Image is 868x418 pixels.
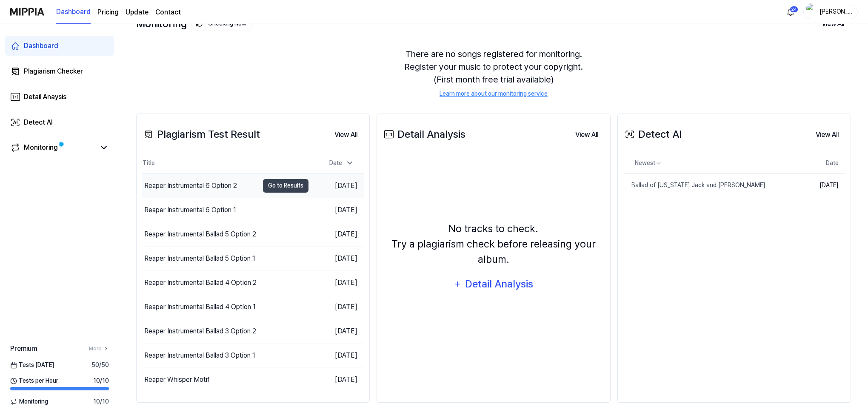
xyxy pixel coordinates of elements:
[10,376,58,385] span: Tests per Hour
[144,205,236,215] div: Reaper Instrumental 6 Option 1
[24,66,83,77] div: Plagiarism Checker
[308,270,364,295] td: [DATE]
[155,7,181,17] a: Contact
[144,181,237,191] div: Reaper Instrumental 6 Option 2
[144,253,255,264] div: Reaper Instrumental Ballad 5 Option 1
[142,153,308,173] th: Title
[5,36,114,56] a: Dashboard
[5,112,114,133] a: Detect AI
[308,198,364,222] td: [DATE]
[93,397,109,406] span: 10 / 10
[382,127,465,142] div: Detail Analysis
[191,17,253,31] button: Checking Now
[308,319,364,343] td: [DATE]
[806,3,817,20] img: profile
[144,326,256,336] div: Reaper Instrumental Ballad 3 Option 2
[328,126,364,143] button: View All
[5,87,114,107] a: Detail Anaysis
[568,126,605,143] a: View All
[568,126,605,143] button: View All
[142,127,260,142] div: Plagiarism Test Result
[623,174,796,196] a: Ballad of [US_STATE] Jack and [PERSON_NAME]
[144,302,256,312] div: Reaper Instrumental Ballad 4 Option 1
[144,278,257,288] div: Reaper Instrumental Ballad 4 Option 2
[136,37,851,108] div: There are no songs registered for monitoring. Register your music to protect your copyright. (Fir...
[623,181,765,190] div: Ballad of [US_STATE] Jack and [PERSON_NAME]
[93,376,109,385] span: 10 / 10
[144,375,210,385] div: Reaper Whisper Motif
[809,126,845,143] button: View All
[785,7,796,17] img: 알림
[803,5,858,19] button: profile[PERSON_NAME]
[263,179,308,193] button: Go to Results
[382,221,605,267] div: No tracks to check. Try a plagiarism check before releasing your album.
[308,295,364,319] td: [DATE]
[809,126,845,143] a: View All
[24,117,53,128] div: Detect AI
[196,20,203,27] img: monitoring Icon
[308,343,364,367] td: [DATE]
[465,276,534,292] div: Detail Analysis
[308,173,364,198] td: [DATE]
[440,89,548,98] a: Learn more about our monitoring service
[328,126,364,143] a: View All
[448,274,539,294] button: Detail Analysis
[796,173,845,196] td: [DATE]
[144,229,256,239] div: Reaper Instrumental Ballad 5 Option 2
[796,153,845,173] th: Date
[56,0,91,24] a: Dashboard
[144,350,255,361] div: Reaper Instrumental Ballad 3 Option 1
[24,41,58,51] div: Dashboard
[91,361,109,370] span: 50 / 50
[623,127,682,142] div: Detect AI
[326,156,357,170] div: Date
[10,397,48,406] span: Monitoring
[308,222,364,246] td: [DATE]
[89,345,109,353] a: More
[790,6,798,13] div: 24
[24,142,58,153] div: Monitoring
[136,17,253,31] div: Monitoring
[10,344,37,354] span: Premium
[819,7,852,16] div: [PERSON_NAME]
[10,142,95,153] a: Monitoring
[24,92,66,102] div: Detail Anaysis
[308,246,364,270] td: [DATE]
[5,61,114,82] a: Plagiarism Checker
[308,367,364,392] td: [DATE]
[97,7,119,17] button: Pricing
[784,5,797,19] button: 알림24
[126,7,148,17] a: Update
[10,361,54,370] span: Tests [DATE]
[815,15,851,33] button: View All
